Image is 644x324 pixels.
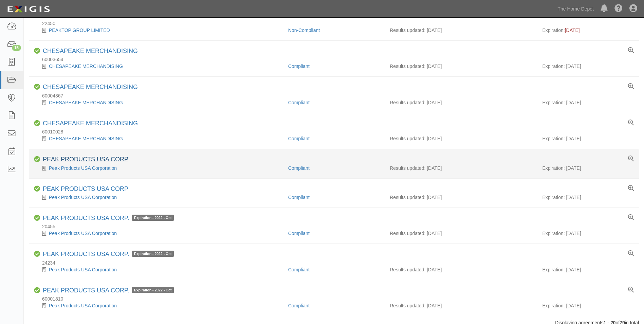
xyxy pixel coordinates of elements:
div: 15 [12,45,21,51]
a: View results summary [628,215,634,221]
div: Peak Products USA Corporation [34,194,283,201]
div: Expiration: [DATE] [542,302,633,309]
div: 24234 [34,259,639,266]
div: CHESAPEAKE MERCHANDISING [34,99,283,106]
span: Expiration - 2022 - Oct [132,215,174,221]
div: Results updated: [DATE] [390,266,532,273]
div: 22450 [34,20,639,27]
span: Expiration - 2022 - Oct [132,251,174,257]
a: Compliant [288,195,310,200]
a: Peak Products USA Corporation [49,195,117,200]
div: Peak Products USA Corporation [34,266,283,273]
a: Compliant [288,267,310,272]
i: Compliant [34,84,40,90]
a: View results summary [628,48,634,54]
div: CHESAPEAKE MERCHANDISING [43,84,138,91]
div: 60010028 [34,128,639,135]
div: 60003654 [34,56,639,63]
a: Peak Products USA Corporation [49,231,117,236]
a: Compliant [288,64,310,69]
a: PEAKTOP GROUP LIMITED [49,28,110,33]
div: CHESAPEAKE MERCHANDISING [34,63,283,70]
i: Compliant [34,251,40,257]
img: logo-5460c22ac91f19d4615b14bd174203de0afe785f0fc80cf4dbbc73dc1793850b.png [5,3,52,15]
a: View results summary [628,251,634,257]
a: PEAK PRODUCTS USA CORP [43,156,128,163]
a: Non-Compliant [288,28,320,33]
i: Compliant [34,120,40,126]
div: Expiration: [DATE] [542,266,633,273]
a: View results summary [628,287,634,293]
a: PEAKTOP GROUP LIMITED [43,12,121,18]
div: Expiration: [542,27,633,34]
div: Results updated: [DATE] [390,135,532,142]
div: Results updated: [DATE] [390,99,532,106]
a: Compliant [288,100,310,105]
div: 60001810 [34,295,639,302]
div: Results updated: [DATE] [390,165,532,172]
div: Expiration: [DATE] [542,194,633,201]
div: PEAK PRODUCTS USA CORP [43,156,128,163]
div: Peak Products USA Corporation [34,165,283,172]
div: Results updated: [DATE] [390,27,532,34]
div: Expiration: [DATE] [542,165,633,172]
div: 20455 [34,223,639,230]
a: CHESAPEAKE MERCHANDISING [43,120,138,127]
a: PEAK PRODUCTS USA CORP. [43,215,129,221]
a: CHESAPEAKE MERCHANDISING [43,48,138,54]
a: Compliant [288,136,310,141]
a: CHESAPEAKE MERCHANDISING [49,64,123,69]
a: Peak Products USA Corporation [49,165,117,171]
div: PEAK PRODUCTS USA CORP. [43,215,174,222]
div: PEAK PRODUCTS USA CORP. [43,287,174,294]
i: Compliant [34,215,40,221]
div: CHESAPEAKE MERCHANDISING [34,135,283,142]
span: Expiration - 2022 - Oct [132,287,174,293]
a: The Home Depot [554,2,597,16]
div: Results updated: [DATE] [390,63,532,70]
a: Peak Products USA Corporation [49,267,117,272]
a: View results summary [628,185,634,192]
a: Compliant [288,231,310,236]
div: PEAK PRODUCTS USA CORP. [43,251,174,258]
div: Results updated: [DATE] [390,230,532,237]
div: Expiration: [DATE] [542,63,633,70]
a: Peak Products USA Corporation [49,303,117,308]
div: Expiration: [DATE] [542,230,633,237]
a: PEAK PRODUCTS USA CORP [43,185,128,192]
i: Non-Compliant [34,12,40,18]
a: CHESAPEAKE MERCHANDISING [49,136,123,141]
div: Peak Products USA Corporation [34,230,283,237]
a: PEAK PRODUCTS USA CORP. [43,251,129,257]
i: Compliant [34,48,40,54]
div: PEAK PRODUCTS USA CORP [43,185,128,193]
a: View results summary [628,156,634,162]
div: 60004367 [34,92,639,99]
a: View results summary [628,120,634,126]
i: Help Center - Complianz [614,5,623,13]
i: Compliant [34,287,40,293]
a: CHESAPEAKE MERCHANDISING [49,100,123,105]
span: [DATE] [565,28,580,33]
div: Peak Products USA Corporation [34,302,283,309]
a: PEAK PRODUCTS USA CORP. [43,287,129,294]
div: Results updated: [DATE] [390,194,532,201]
a: View results summary [628,84,634,90]
a: Compliant [288,165,310,171]
a: Compliant [288,303,310,308]
a: CHESAPEAKE MERCHANDISING [43,84,138,90]
i: Compliant [34,186,40,192]
div: Expiration: [DATE] [542,135,633,142]
div: Results updated: [DATE] [390,302,532,309]
div: Expiration: [DATE] [542,99,633,106]
div: CHESAPEAKE MERCHANDISING [43,48,138,55]
div: PEAKTOP GROUP LIMITED [34,27,283,34]
i: Compliant [34,156,40,162]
